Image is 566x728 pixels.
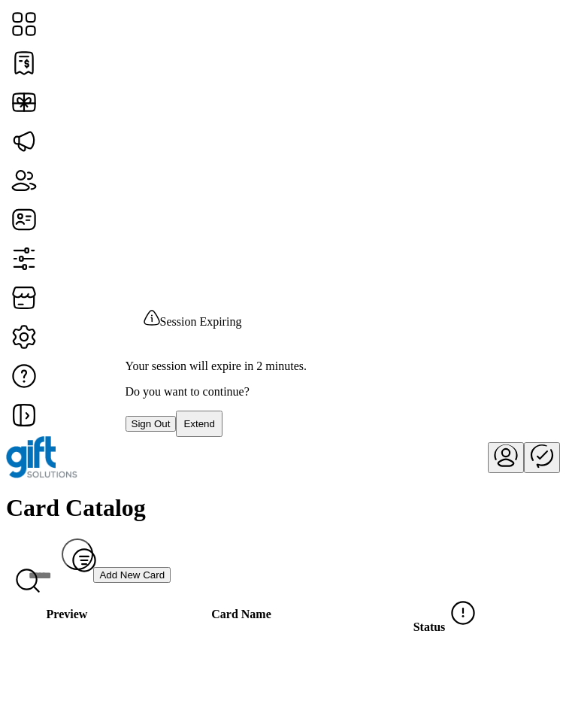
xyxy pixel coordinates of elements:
p: Your session will expire in 2 minutes. [126,359,441,373]
span: Extend [183,418,215,429]
span: Session Expiring [160,315,242,328]
button: Extend [176,411,222,437]
button: Sign Out [126,416,177,432]
span: Sign Out [132,418,171,429]
p: Do you want to continue? [126,385,441,399]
